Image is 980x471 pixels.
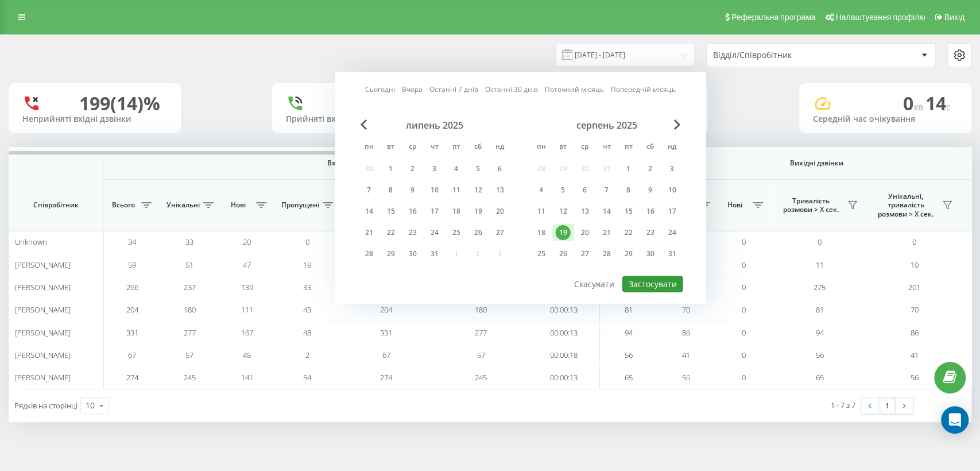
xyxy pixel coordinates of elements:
[643,225,658,240] div: 23
[528,366,600,389] td: 00:00:13
[665,161,680,176] div: 3
[661,182,683,199] div: нд 10 серп 2025 р.
[305,350,309,360] span: 2
[358,203,380,220] div: пн 14 лип 2025 р.
[241,304,253,315] span: 111
[477,350,485,360] span: 57
[470,139,487,156] abbr: субота
[664,139,681,156] abbr: неділя
[578,225,592,240] div: 20
[402,203,424,220] div: ср 16 лип 2025 р.
[281,200,319,210] span: Пропущені
[424,245,446,262] div: чт 31 лип 2025 р.
[596,182,618,199] div: чт 7 серп 2025 р.
[661,203,683,220] div: нд 17 серп 2025 р.
[913,101,925,113] span: хв
[599,204,614,219] div: 14
[596,245,618,262] div: чт 28 серп 2025 р.
[578,204,592,219] div: 13
[618,160,640,177] div: пт 1 серп 2025 р.
[625,327,633,338] span: 94
[14,400,78,411] span: Рядків на сторінці
[946,101,951,113] span: c
[742,327,746,338] span: 0
[944,13,964,22] span: Вихід
[552,182,574,199] div: вт 5 серп 2025 р.
[534,183,549,198] div: 4
[742,237,746,247] span: 0
[384,225,398,240] div: 22
[908,282,920,292] span: 201
[365,84,395,95] a: Сьогодні
[574,224,596,241] div: ср 20 серп 2025 р.
[534,225,549,240] div: 18
[449,161,464,176] div: 4
[361,119,367,130] span: Previous Month
[475,304,487,315] span: 180
[674,119,681,130] span: Next Month
[402,224,424,241] div: ср 23 лип 2025 р.
[665,204,680,219] div: 17
[742,350,746,360] span: 0
[380,224,402,241] div: вт 22 лип 2025 р.
[530,119,683,131] div: серпень 2025
[721,200,749,210] span: Нові
[574,245,596,262] div: ср 27 серп 2025 р.
[185,237,193,247] span: 33
[405,246,420,261] div: 30
[471,161,486,176] div: 5
[622,276,683,292] button: Застосувати
[813,114,958,124] div: Середній час очікування
[133,159,570,168] span: Вхідні дзвінки
[778,196,844,214] span: Тривалість розмови > Х сек.
[446,160,467,177] div: пт 4 лип 2025 р.
[15,304,71,315] span: [PERSON_NAME]
[303,304,311,315] span: 43
[184,327,196,338] span: 277
[402,160,424,177] div: ср 2 лип 2025 р.
[618,224,640,241] div: пт 22 серп 2025 р.
[578,246,592,261] div: 27
[621,246,636,261] div: 29
[15,327,71,338] span: [PERSON_NAME]
[598,139,615,156] abbr: четвер
[489,182,511,199] div: нд 13 лип 2025 р.
[576,139,594,156] abbr: середа
[556,225,571,240] div: 19
[405,225,420,240] div: 23
[427,225,442,240] div: 24
[427,183,442,198] div: 10
[424,203,446,220] div: чт 17 лип 2025 р.
[427,161,442,176] div: 3
[404,139,421,156] abbr: середа
[427,204,442,219] div: 17
[185,350,193,360] span: 57
[305,237,309,247] span: 0
[665,183,680,198] div: 10
[429,84,478,95] a: Останні 7 днів
[424,224,446,241] div: чт 24 лип 2025 р.
[941,406,969,434] div: Open Intercom Messenger
[22,114,167,124] div: Неприйняті вхідні дзвінки
[405,161,420,176] div: 2
[567,276,620,292] button: Скасувати
[384,183,398,198] div: 8
[545,84,604,95] a: Поточний місяць
[682,327,690,338] span: 86
[380,304,392,315] span: 204
[303,327,311,338] span: 48
[166,200,200,210] span: Унікальні
[489,203,511,220] div: нд 20 лип 2025 р.
[534,204,549,219] div: 11
[467,203,489,220] div: сб 19 лип 2025 р.
[449,204,464,219] div: 18
[475,372,487,383] span: 245
[380,327,392,338] span: 331
[625,372,633,383] span: 65
[556,204,571,219] div: 12
[831,399,855,411] div: 1 - 7 з 7
[489,224,511,241] div: нд 27 лип 2025 р.
[530,224,552,241] div: пн 18 серп 2025 р.
[358,224,380,241] div: пн 21 лип 2025 р.
[382,139,400,156] abbr: вівторок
